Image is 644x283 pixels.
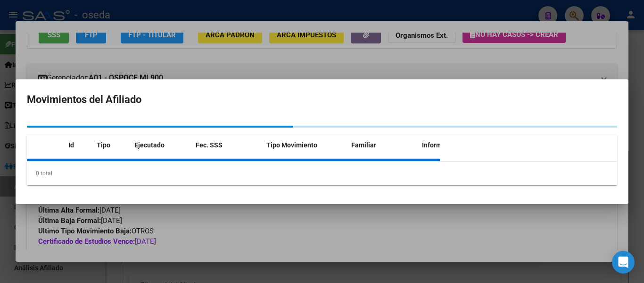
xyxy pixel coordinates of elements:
span: Tipo [97,141,110,149]
datatable-header-cell: Fec. SSS [192,135,263,155]
datatable-header-cell: Tipo Movimiento [263,135,347,155]
datatable-header-cell: Ejecutado [131,135,192,155]
span: Ejecutado [134,141,165,149]
div: 0 total [27,162,617,185]
datatable-header-cell: Familiar [347,135,418,155]
datatable-header-cell: Tipo [93,135,131,155]
span: Fec. SSS [196,141,223,149]
span: Tipo Movimiento [266,141,317,149]
span: Id [68,141,74,149]
span: Familiar [351,141,376,149]
datatable-header-cell: Informable SSS [418,135,489,155]
div: Open Intercom Messenger [612,251,635,274]
span: Informable SSS [422,141,469,149]
h2: Movimientos del Afiliado [27,91,617,109]
datatable-header-cell: Id [65,135,93,155]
